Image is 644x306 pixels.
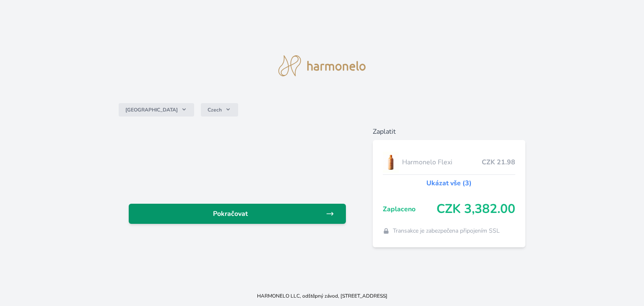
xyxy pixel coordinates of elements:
button: [GEOGRAPHIC_DATA] [119,103,194,117]
img: CLEAN_FLEXI_se_stinem_x-hi_(1)-lo.jpg [383,152,399,173]
span: Zaplaceno [383,204,436,214]
img: logo.svg [278,55,366,76]
span: Pokračovat [135,209,326,219]
span: Harmonelo Flexi [402,157,482,167]
span: Transakce je zabezpečena připojením SSL [393,227,500,235]
span: CZK 3,382.00 [436,202,515,217]
button: Czech [201,103,238,117]
a: Pokračovat [129,204,346,224]
h6: Zaplatit [373,127,525,137]
span: CZK 21.98 [482,157,515,167]
a: Ukázat vše (3) [426,178,472,188]
span: Czech [208,106,222,113]
span: [GEOGRAPHIC_DATA] [125,106,178,113]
